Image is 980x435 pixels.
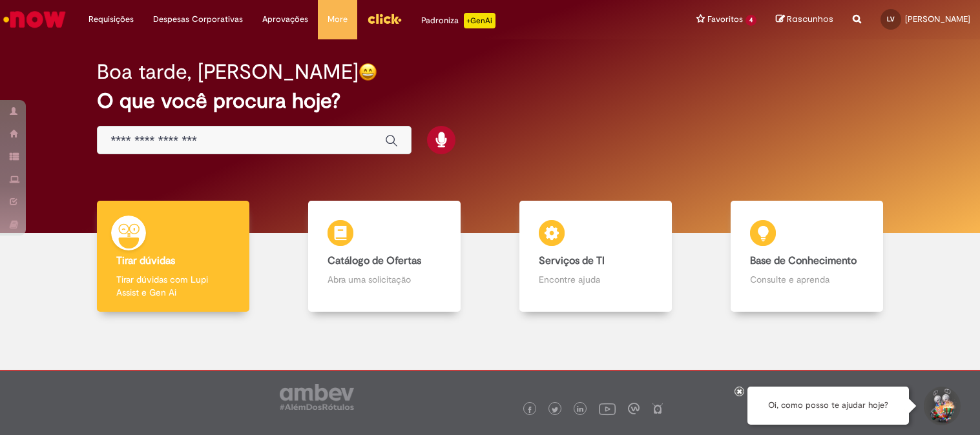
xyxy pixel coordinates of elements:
img: logo_footer_ambev_rotulo_gray.png [280,384,354,410]
p: Encontre ajuda [539,273,652,286]
span: Requisições [89,13,134,26]
img: logo_footer_linkedin.png [577,406,583,414]
a: Serviços de TI Encontre ajuda [490,201,702,312]
img: ServiceNow [1,6,68,32]
a: Rascunhos [776,14,833,26]
span: [PERSON_NAME] [905,14,970,25]
button: Iniciar Conversa de Suporte [922,387,961,425]
a: Tirar dúvidas Tirar dúvidas com Lupi Assist e Gen Ai [68,201,279,312]
img: logo_footer_workplace.png [628,403,640,414]
b: Base de Conhecimento [750,254,857,267]
img: logo_footer_naosei.png [652,403,663,414]
div: Padroniza [421,13,495,28]
span: Despesas Corporativas [153,13,243,26]
p: Tirar dúvidas com Lupi Assist e Gen Ai [116,273,230,299]
h2: O que você procura hoje? [97,90,882,112]
img: logo_footer_twitter.png [552,407,558,413]
p: Abra uma solicitação [328,273,441,286]
a: Base de Conhecimento Consulte e aprenda [701,201,912,312]
b: Serviços de TI [539,254,605,267]
span: Aprovações [262,13,308,26]
span: Rascunhos [787,13,833,25]
a: Catálogo de Ofertas Abra uma solicitação [279,201,490,312]
b: Tirar dúvidas [116,254,175,267]
div: Oi, como posso te ajudar hoje? [747,387,909,425]
h2: Boa tarde, [PERSON_NAME] [97,61,359,83]
span: 4 [745,15,756,26]
img: click_logo_yellow_360x200.png [367,9,402,28]
b: Catálogo de Ofertas [328,254,421,267]
img: happy-face.png [359,63,377,81]
p: +GenAi [464,13,495,28]
span: LV [887,15,895,23]
img: logo_footer_youtube.png [599,400,616,417]
span: More [328,13,348,26]
p: Consulte e aprenda [750,273,864,286]
span: Favoritos [707,13,743,26]
img: logo_footer_facebook.png [526,407,533,413]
